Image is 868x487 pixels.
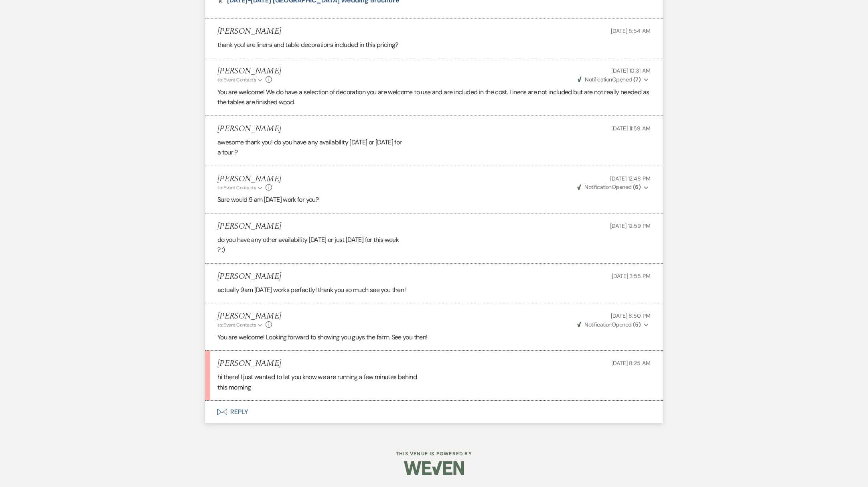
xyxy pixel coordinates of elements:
[611,67,651,74] span: [DATE] 10:31 AM
[217,77,256,83] span: to: Event Contacts
[611,359,651,367] span: [DATE] 8:25 AM
[205,401,663,423] button: Reply
[633,76,641,83] strong: ( 7 )
[217,184,264,191] button: to: Event Contacts
[633,321,641,328] strong: ( 5 )
[217,66,281,76] h5: [PERSON_NAME]
[217,76,264,83] button: to: Event Contacts
[577,321,641,328] span: Opened
[217,272,281,282] h5: [PERSON_NAME]
[217,185,256,191] span: to: Event Contacts
[577,183,641,191] span: Opened
[217,311,281,321] h5: [PERSON_NAME]
[576,75,651,84] button: NotificationOpened (7)
[217,87,651,108] p: You are welcome! We do have a selection of decoration you are welcome to use and are included in ...
[217,332,651,343] p: You are welcome! Looking forward to showing you guys the farm. See you then!
[217,235,651,255] div: do you have any other availability [DATE] or just [DATE] for this week ? :)
[217,285,651,295] div: actually 9am [DATE] works perfectly! thank you so much see you then !
[612,272,651,280] span: [DATE] 3:55 PM
[217,195,651,205] p: Sure would 9 am [DATE] work for you?
[217,137,651,158] div: awesome thank you! do you have any availability [DATE] or [DATE] for a tour ?
[610,222,651,229] span: [DATE] 12:59 PM
[584,183,611,191] span: Notification
[217,221,281,231] h5: [PERSON_NAME]
[217,321,264,329] button: to: Event Contacts
[611,27,651,34] span: [DATE] 8:54 AM
[217,124,281,134] h5: [PERSON_NAME]
[217,40,651,50] div: thank you! are linens and table decorations included in this pricing?
[404,454,464,482] img: Weven Logo
[611,125,651,132] span: [DATE] 11:59 AM
[578,76,641,83] span: Opened
[217,26,281,37] h5: [PERSON_NAME]
[217,322,256,328] span: to: Event Contacts
[217,359,281,369] h5: [PERSON_NAME]
[584,321,611,328] span: Notification
[633,183,641,191] strong: ( 6 )
[610,175,651,182] span: [DATE] 12:48 PM
[217,174,281,184] h5: [PERSON_NAME]
[576,321,651,329] button: NotificationOpened (5)
[611,312,651,319] span: [DATE] 8:50 PM
[217,372,651,392] div: hi there! I just wanted to let you know we are running a few minutes behind this morning
[576,183,651,191] button: NotificationOpened (6)
[585,76,612,83] span: Notification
